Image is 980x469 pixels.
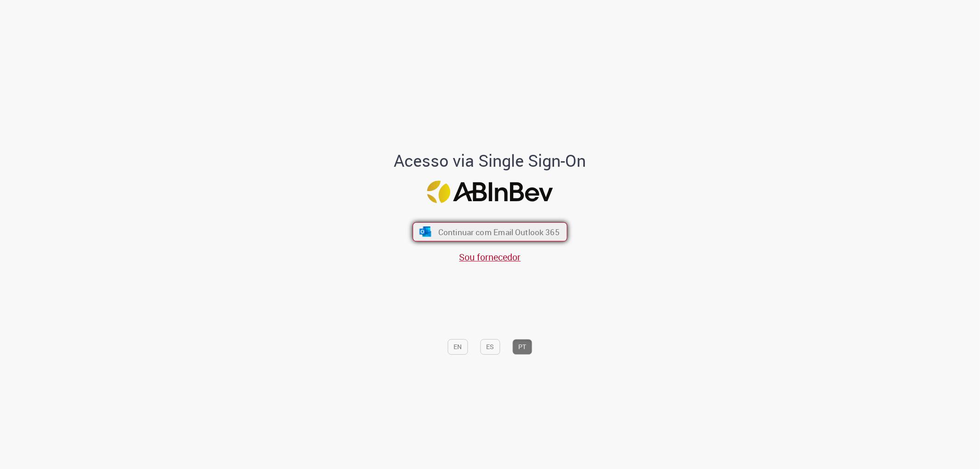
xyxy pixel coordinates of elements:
[438,226,560,237] span: Continuar com Email Outlook 365
[427,181,553,203] img: Logo ABInBev
[448,339,468,355] button: EN
[513,339,532,355] button: PT
[459,251,521,263] a: Sou fornecedor
[481,339,500,355] button: ES
[419,226,432,237] img: ícone Azure/Microsoft 360
[413,222,567,241] button: ícone Azure/Microsoft 360 Continuar com Email Outlook 365
[363,152,617,170] h1: Acesso via Single Sign-On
